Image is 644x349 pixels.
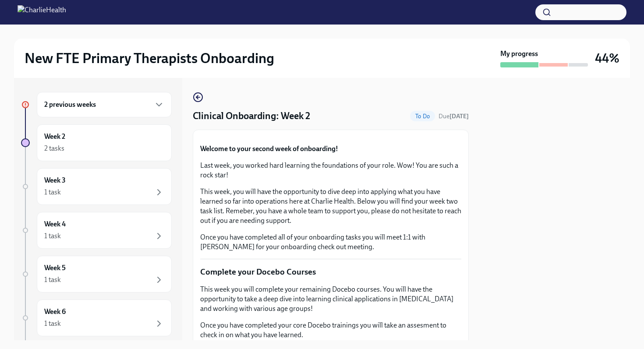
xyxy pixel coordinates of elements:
[449,113,469,120] strong: [DATE]
[500,49,538,59] strong: My progress
[410,113,435,120] span: To Do
[439,113,469,120] span: Due
[21,300,172,336] a: Week 61 task
[193,109,310,123] h4: Clinical Onboarding: Week 2
[37,92,172,117] div: 2 previous weeks
[44,187,61,197] div: 1 task
[44,176,66,185] h6: Week 3
[44,100,96,109] h6: 2 previous weeks
[200,161,461,180] p: Last week, you worked hard learning the foundations of your role. Wow! You are such a rock star!
[44,219,66,229] h6: Week 4
[44,132,65,141] h6: Week 2
[439,112,469,120] span: September 14th, 2025 09:00
[21,124,172,161] a: Week 22 tasks
[44,307,66,317] h6: Week 6
[44,263,66,273] h6: Week 5
[200,145,338,153] strong: Welcome to your second week of onboarding!
[44,319,61,328] div: 1 task
[200,233,461,252] p: Once you have completed all of your onboarding tasks you will meet 1:1 with [PERSON_NAME] for you...
[18,5,66,19] img: CharlieHealth
[21,168,172,205] a: Week 31 task
[44,144,64,153] div: 2 tasks
[21,256,172,293] a: Week 51 task
[44,231,61,241] div: 1 task
[200,187,461,226] p: This week, you will have the opportunity to dive deep into applying what you have learned so far ...
[200,266,461,278] p: Complete your Docebo Courses
[200,285,461,314] p: This week you will complete your remaining Docebo courses. You will have the opportunity to take ...
[44,275,61,285] div: 1 task
[595,50,619,66] h3: 44%
[21,212,172,249] a: Week 41 task
[200,321,461,340] p: Once you have completed your core Docebo trainings you will take an assesment to check in on what...
[25,49,274,67] h2: New FTE Primary Therapists Onboarding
